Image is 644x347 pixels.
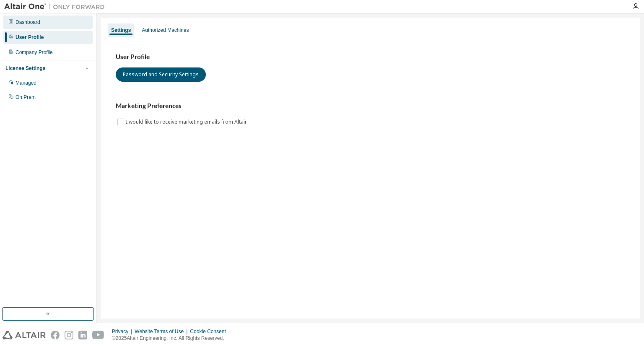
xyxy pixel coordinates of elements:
button: Password and Security Settings [116,67,206,82]
div: Dashboard [16,19,40,26]
div: Website Terms of Use [135,328,190,335]
div: Authorized Machines [142,27,189,34]
h3: Marketing Preferences [116,102,625,110]
div: Company Profile [16,49,53,56]
img: Altair One [4,3,109,11]
img: altair_logo.svg [3,331,46,339]
img: linkedin.svg [78,331,87,339]
div: On Prem [16,94,36,101]
div: Cookie Consent [190,328,231,335]
div: Managed [16,80,36,86]
div: License Settings [5,65,45,72]
img: instagram.svg [65,331,73,339]
h3: User Profile [116,53,625,61]
img: facebook.svg [51,331,60,339]
div: Privacy [112,328,135,335]
div: Settings [111,27,131,34]
label: I would like to receive marketing emails from Altair [126,117,249,127]
img: youtube.svg [92,331,104,339]
p: © 2025 Altair Engineering, Inc. All Rights Reserved. [112,335,231,342]
div: User Profile [16,34,44,41]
